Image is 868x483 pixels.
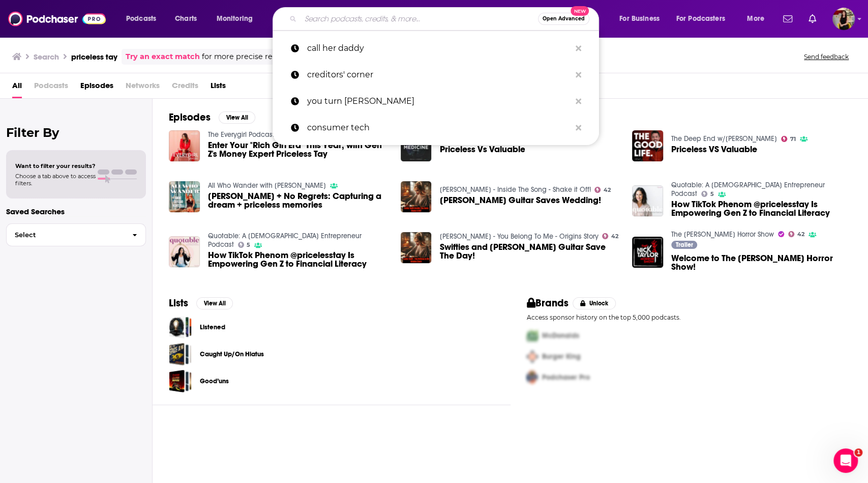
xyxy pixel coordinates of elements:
[401,232,432,263] img: Swifties and Taylor's Guitar Save The Day!
[175,12,197,26] span: Charts
[208,232,362,249] a: Quotable: A Female Entrepreneur Podcast
[439,196,601,205] span: [PERSON_NAME] Guitar Saves Wedding!
[273,88,599,115] a: you turn [PERSON_NAME]
[307,62,571,88] p: creditors' corner
[126,12,156,26] span: Podcasts
[788,231,804,237] a: 42
[523,367,542,388] img: Third Pro Logo
[804,10,820,27] a: Show notifications dropdown
[671,134,777,143] a: The Deep End w/Taylor Welch
[781,136,796,142] a: 71
[671,145,757,154] a: Priceless VS Valuable
[439,243,620,260] a: Swifties and Taylor's Guitar Save The Day!
[208,192,388,209] span: [PERSON_NAME] + No Regrets: Capturing a dream + priceless memories
[202,51,290,63] span: for more precise results
[612,11,672,27] button: open menu
[832,8,855,30] span: Logged in as cassey
[200,322,225,333] a: Listened
[832,8,855,30] button: Show profile menu
[632,130,663,161] img: Priceless VS Valuable
[439,185,590,194] a: Taylor Swift - Inside The Song - Shake it Off!
[740,11,777,27] button: open menu
[671,200,852,217] a: How TikTok Phenom @pricelesstay Is Empowering Gen Z to Financial Literacy
[208,192,388,209] a: Nicole + No Regrets: Capturing a dream + priceless memories
[573,297,616,309] button: Unlock
[594,187,611,193] a: 42
[8,9,106,29] img: Podchaser - Follow, Share and Rate Podcasts
[619,12,660,26] span: For Business
[401,130,432,161] img: Priceless Vs Valuable
[208,141,388,158] a: Enter Your "Rich Girl Era" This Year, with Gen Z's Money Expert Priceless Tay
[169,130,200,161] a: Enter Your "Rich Girl Era" This Year, with Gen Z's Money Expert Priceless Tay
[632,185,663,216] img: How TikTok Phenom @pricelesstay Is Empowering Gen Z to Financial Literacy
[15,162,96,169] span: Want to filter your results?
[301,11,538,27] input: Search podcasts, credits, & more...
[273,62,599,88] a: creditors' corner
[538,13,589,25] button: Open AdvancedNew
[6,223,146,246] button: Select
[273,35,599,62] a: call her daddy
[439,243,620,260] span: Swifties and [PERSON_NAME] Guitar Save The Day!
[307,115,571,141] p: consumer tech
[671,254,852,271] span: Welcome to The [PERSON_NAME] Horror Show!
[169,316,192,338] a: Listened
[34,77,68,98] span: Podcasts
[126,77,160,98] span: Networks
[571,6,589,16] span: New
[676,12,725,26] span: For Podcasters
[307,88,571,115] p: you turn ashley stahl
[604,188,611,192] span: 42
[208,130,275,139] a: The Everygirl Podcast
[169,297,188,309] h2: Lists
[169,343,192,365] a: Caught Up/On Hiatus
[169,370,192,392] a: Good’uns
[543,16,585,21] span: Open Advanced
[779,10,796,27] a: Show notifications dropdown
[126,51,200,63] a: Try an exact match
[542,352,581,361] span: Burger King
[71,52,117,62] h3: priceless tay
[273,115,599,141] a: consumer tech
[80,77,113,98] span: Episodes
[209,11,266,27] button: open menu
[307,35,571,62] p: call her daddy
[169,297,233,309] a: ListsView All
[671,181,825,198] a: Quotable: A Female Entrepreneur Podcast
[200,376,229,387] a: Good’uns
[200,349,264,360] a: Caught Up/On Hiatus
[247,243,250,247] span: 5
[401,181,432,212] a: Taylor's Guitar Saves Wedding!
[854,448,862,457] span: 1
[208,251,388,268] a: How TikTok Phenom @pricelesstay Is Empowering Gen Z to Financial Literacy
[6,207,146,216] p: Saved Searches
[523,346,542,367] img: Second Pro Logo
[172,77,198,98] span: Credits
[169,181,200,212] img: Nicole + No Regrets: Capturing a dream + priceless memories
[169,111,255,124] a: EpisodesView All
[169,236,200,267] img: How TikTok Phenom @pricelesstay Is Empowering Gen Z to Financial Literacy
[527,297,569,309] h2: Brands
[219,111,255,124] button: View All
[602,233,618,239] a: 42
[238,242,251,248] a: 5
[217,12,253,26] span: Monitoring
[12,77,22,98] a: All
[523,325,542,346] img: First Pro Logo
[747,12,764,26] span: More
[439,145,525,154] span: Priceless Vs Valuable
[632,237,663,268] img: Welcome to The Nick Taylor Horror Show!
[34,52,59,62] h3: Search
[168,11,203,27] a: Charts
[439,196,601,205] a: Taylor's Guitar Saves Wedding!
